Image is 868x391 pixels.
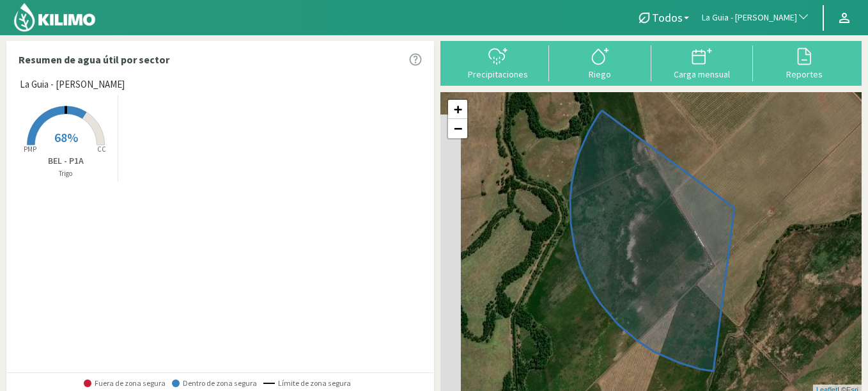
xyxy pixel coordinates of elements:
[97,145,106,154] tspan: CC
[451,70,545,79] div: Precipitaciones
[19,52,169,67] p: Resumen de agua útil por sector
[20,77,125,92] span: La Guia - [PERSON_NAME]
[553,70,647,79] div: Riego
[702,12,797,24] span: La Guia - [PERSON_NAME]
[447,45,549,79] button: Precipitaciones
[172,379,257,388] span: Dentro de zona segura
[655,70,750,79] div: Carga mensual
[448,119,467,138] a: Zoom out
[13,154,118,168] p: BEL - P1A
[263,379,351,388] span: Límite de zona segura
[753,45,855,79] button: Reportes
[549,45,651,79] button: Riego
[13,2,97,33] img: Kilimo
[23,145,36,154] tspan: PMP
[651,45,754,79] button: Carga mensual
[84,379,166,388] span: Fuera de zona segura
[54,129,78,145] span: 68%
[757,70,851,79] div: Reportes
[695,4,816,32] button: La Guia - [PERSON_NAME]
[13,168,118,179] p: Trigo
[652,11,683,24] span: Todos
[448,100,467,119] a: Zoom in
